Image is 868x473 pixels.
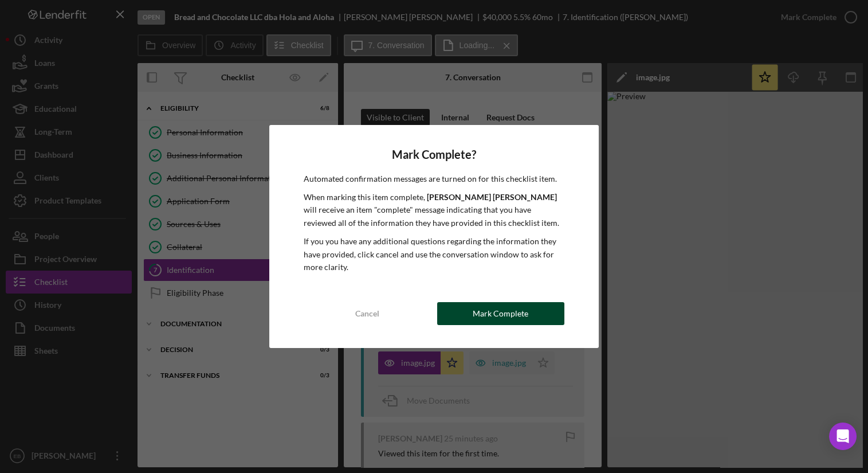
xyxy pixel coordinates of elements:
[304,173,564,185] p: Automated confirmation messages are turned on for this checklist item.
[304,191,564,229] p: When marking this item complete, will receive an item "complete" message indicating that you have...
[437,302,564,325] button: Mark Complete
[473,302,528,325] div: Mark Complete
[304,302,431,325] button: Cancel
[355,302,379,325] div: Cancel
[829,423,857,450] div: Open Intercom Messenger
[304,235,564,273] p: If you you have any additional questions regarding the information they have provided, click canc...
[427,192,557,202] b: [PERSON_NAME] [PERSON_NAME]
[304,148,564,161] h4: Mark Complete?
